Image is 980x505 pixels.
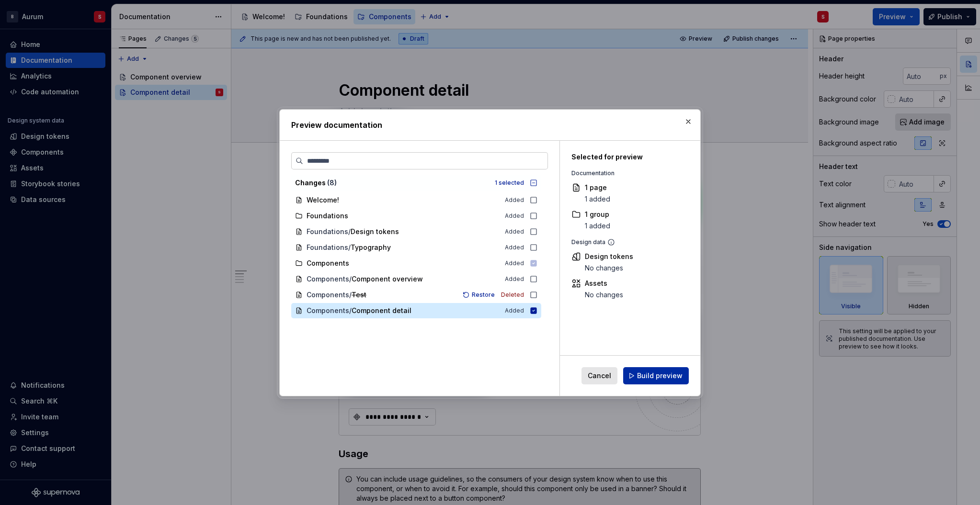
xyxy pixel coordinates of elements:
div: Design data [571,238,684,246]
span: Typography [351,243,391,252]
span: / [349,306,352,315]
span: Added [505,307,524,314]
div: Selected for preview [571,152,684,162]
div: 1 page [585,183,610,192]
span: / [348,227,351,236]
span: Components [307,290,349,300]
span: / [349,290,352,300]
button: Build preview [623,367,689,384]
span: ( 8 ) [327,179,337,187]
div: 1 group [585,210,610,219]
span: Component overview [352,274,423,284]
span: / [349,274,352,284]
div: Changes [295,178,489,188]
div: 1 added [585,221,610,231]
span: Test [352,290,371,300]
div: Documentation [571,169,684,177]
span: Added [505,244,524,251]
button: Cancel [581,367,617,384]
div: 1 added [585,194,610,204]
div: Design tokens [585,252,633,261]
span: Added [505,275,524,283]
button: Restore [460,290,499,300]
span: Foundations [307,227,348,236]
span: / [348,243,351,252]
span: Welcome! [307,195,339,205]
div: No changes [585,290,623,300]
h2: Preview documentation [291,119,689,131]
span: Components [307,274,349,284]
span: Foundations [307,211,348,221]
span: Added [505,212,524,220]
span: Restore [472,291,495,299]
span: Added [505,228,524,236]
span: Cancel [588,371,611,381]
span: Components [307,306,349,315]
span: Added [505,196,524,204]
div: 1 selected [495,179,524,187]
span: Design tokens [351,227,399,236]
span: Foundations [307,243,348,252]
div: Assets [585,279,623,288]
span: Component detail [352,306,411,315]
span: Build preview [637,371,683,381]
div: No changes [585,263,633,273]
span: Deleted [501,291,524,299]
